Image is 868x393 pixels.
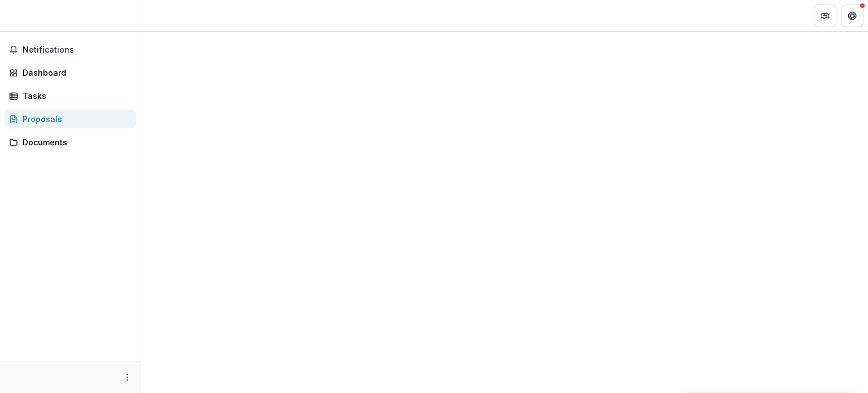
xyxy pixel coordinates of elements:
button: Partners [814,5,836,27]
button: Notifications [5,41,136,59]
a: Dashboard [5,63,136,82]
a: Tasks [5,87,136,105]
div: Proposals [23,113,127,125]
a: Documents [5,133,136,152]
a: Proposals [5,110,136,128]
div: Documents [23,136,127,148]
button: More [120,370,134,384]
div: Dashboard [23,67,127,79]
div: Tasks [23,90,127,102]
span: Notifications [23,45,132,55]
button: Get Help [841,5,863,27]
